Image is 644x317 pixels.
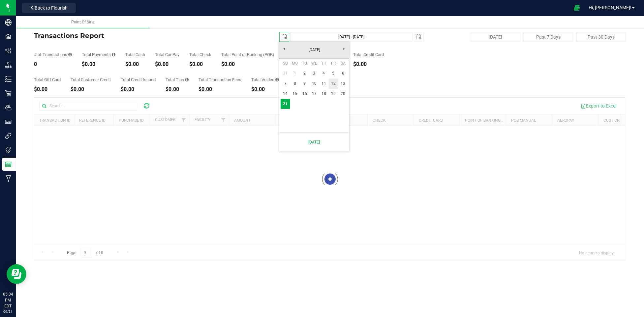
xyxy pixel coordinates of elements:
a: 10 [309,79,319,89]
a: [DATE] [279,45,350,55]
div: $0.00 [166,87,189,92]
div: $0.00 [189,62,211,67]
a: 20 [338,89,348,99]
i: Sum of all tip amounts from successful, non-voided payment transactions. [185,78,189,82]
div: 0 [34,62,72,67]
a: Previous [279,44,290,54]
inline-svg: Company [5,19,12,26]
div: Total Customer Credit [71,78,111,82]
div: $0.00 [353,62,384,67]
a: 5 [329,68,338,79]
div: Total Point of Banking (POB) [221,52,274,57]
a: 31 [281,68,290,79]
button: Back to Flourish [22,3,76,13]
inline-svg: Inventory [5,76,12,82]
i: Sum of all voided payment transaction amounts, excluding tips and transaction fees. [275,78,279,82]
td: Current focused date is Sunday, September 21, 2025 [281,99,290,109]
div: $0.00 [82,62,115,67]
h4: Transactions Report [34,32,231,39]
a: 14 [281,89,290,99]
div: Total Tips [166,78,189,82]
a: 1 [290,68,300,79]
inline-svg: Tags [5,147,12,153]
iframe: Resource center [7,264,26,284]
div: Total Payments [82,52,115,57]
inline-svg: Retail [5,90,12,97]
div: $0.00 [125,62,145,67]
a: 16 [300,89,309,99]
a: 17 [309,89,319,99]
div: Total Voided [251,78,279,82]
div: $0.00 [121,87,156,92]
div: $0.00 [34,87,61,92]
div: Total Cash [125,52,145,57]
span: Open Ecommerce Menu [569,1,584,14]
button: Past 7 Days [524,32,573,42]
div: $0.00 [221,62,274,67]
th: Wednesday [309,58,319,68]
p: 05:34 PM EDT [3,291,13,309]
inline-svg: Manufacturing [5,175,12,182]
a: 4 [319,68,328,79]
a: 11 [319,79,328,89]
a: 19 [329,89,338,99]
a: 7 [281,79,290,89]
inline-svg: Users [5,104,12,111]
a: 15 [290,89,300,99]
span: select [280,32,289,42]
inline-svg: Distribution [5,62,12,68]
span: select [414,32,423,42]
div: $0.00 [155,62,179,67]
span: Hi, [PERSON_NAME]! [589,5,631,10]
div: # of Transactions [34,52,72,57]
th: Friday [329,58,338,68]
i: Count of all successful payment transactions, possibly including voids, refunds, and cash-back fr... [68,52,72,57]
div: Total Credit Issued [121,78,156,82]
div: Total Transaction Fees [199,78,241,82]
inline-svg: Reports [5,161,12,168]
p: 09/21 [3,309,13,314]
a: 2 [300,68,309,79]
div: Total CanPay [155,52,179,57]
div: Total Credit Card [353,52,384,57]
a: 8 [290,79,300,89]
div: Total Check [189,52,211,57]
th: Monday [290,58,300,68]
th: Saturday [338,58,348,68]
a: 6 [338,68,348,79]
a: 18 [319,89,328,99]
a: 9 [300,79,309,89]
inline-svg: User Roles [5,118,12,125]
a: 21 [281,99,290,109]
a: 13 [338,79,348,89]
a: 3 [309,68,319,79]
inline-svg: Facilities [5,33,12,40]
span: Back to Flourish [35,5,68,11]
inline-svg: Integrations [5,133,12,139]
inline-svg: Configuration [5,48,12,54]
div: Total Gift Card [34,78,61,82]
a: 12 [329,79,338,89]
th: Sunday [281,58,290,68]
div: $0.00 [71,87,111,92]
button: [DATE] [471,32,520,42]
button: Past 30 Days [576,32,626,42]
th: Thursday [319,58,328,68]
span: Point Of Sale [71,20,94,24]
i: Sum of all successful, non-voided payment transaction amounts, excluding tips and transaction fees. [112,52,115,57]
th: Tuesday [300,58,309,68]
div: $0.00 [251,87,279,92]
a: [DATE] [283,135,346,149]
div: $0.00 [199,87,241,92]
